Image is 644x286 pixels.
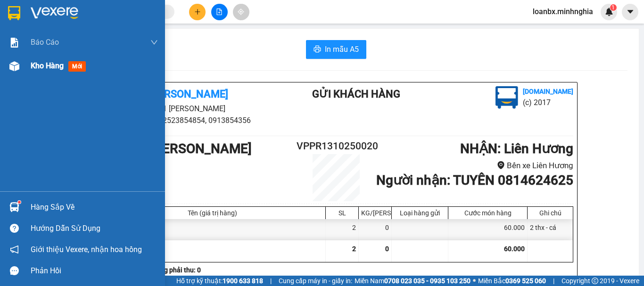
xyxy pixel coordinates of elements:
span: ⚪️ [473,279,476,283]
b: [DOMAIN_NAME] [523,88,573,95]
img: solution-icon [9,38,19,48]
li: 02523854854, 0913854356 [4,33,180,44]
div: Loại hàng gửi [394,209,446,217]
span: caret-down [626,8,635,16]
div: Hướng dẫn sử dụng [31,221,158,236]
strong: 0369 525 060 [505,277,546,285]
button: plus [189,4,206,20]
span: printer [314,45,321,54]
span: environment [497,161,505,169]
b: NHẬN : Liên Hương [460,141,573,156]
span: Kho hàng [31,61,64,70]
img: logo.jpg [4,4,51,51]
button: caret-down [622,4,638,20]
li: 01 [PERSON_NAME] [99,103,274,114]
strong: 1900 633 818 [223,277,263,285]
span: message [10,266,19,275]
span: notification [10,245,19,254]
b: GỬI : VP [PERSON_NAME] [4,59,157,74]
div: 2 [326,219,359,240]
div: Cước món hàng [451,209,525,217]
span: down [150,39,158,46]
b: [PERSON_NAME] [149,88,228,100]
button: printerIn mẫu A5 [306,40,366,59]
div: 60.000 [448,219,528,240]
button: file-add [211,4,228,20]
span: environment [54,23,62,30]
span: mới [68,61,86,72]
span: 0 [385,245,389,253]
span: loanbx.minhnghia [525,6,601,17]
span: 60.000 [504,245,525,253]
span: | [553,276,554,286]
span: 2 [352,245,356,253]
span: Giới thiệu Vexere, nhận hoa hồng [31,244,142,255]
img: warehouse-icon [9,61,19,71]
span: Cung cấp máy in - giấy in: [279,276,352,286]
b: [PERSON_NAME] [54,6,133,18]
b: Gửi khách hàng [312,88,400,100]
button: aim [233,4,249,20]
span: question-circle [10,224,19,233]
sup: 1 [18,201,21,204]
span: aim [238,8,244,15]
span: Miền Nam [355,276,471,286]
span: phone [54,34,62,42]
img: warehouse-icon [9,202,19,212]
div: 2 thx - cá [528,219,573,240]
span: file-add [216,8,223,15]
div: Ghi chú [530,209,570,217]
div: Phản hồi [31,264,158,278]
div: 0 [359,219,392,240]
div: Tên (giá trị hàng) [102,209,323,217]
b: GỬI : VP [PERSON_NAME] [99,141,252,156]
div: KG/[PERSON_NAME] [361,209,389,217]
div: Hàng sắp về [31,200,158,214]
img: logo-vxr [8,6,20,20]
li: (c) 2017 [523,97,573,108]
img: icon-new-feature [605,8,613,16]
span: copyright [592,278,598,284]
span: Hỗ trợ kỹ thuật: [176,276,263,286]
li: 02523854854, 0913854356 [99,114,274,126]
li: Bến xe Liên Hương [376,159,573,172]
span: Báo cáo [31,36,59,48]
span: 1 [611,4,615,11]
strong: 0708 023 035 - 0935 103 250 [384,277,471,285]
span: | [270,276,272,286]
li: 01 [PERSON_NAME] [4,21,180,33]
span: Miền Bắc [478,276,546,286]
img: logo.jpg [495,86,518,109]
b: Tổng phải thu: 0 [153,266,201,274]
div: SL [328,209,356,217]
span: In mẫu A5 [325,43,359,55]
h2: VPPR1310250020 [297,139,376,154]
div: (Khác) [99,219,326,240]
b: Người nhận : TUYÊN 0814624625 [376,172,573,188]
sup: 1 [610,4,617,11]
span: plus [194,8,201,15]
